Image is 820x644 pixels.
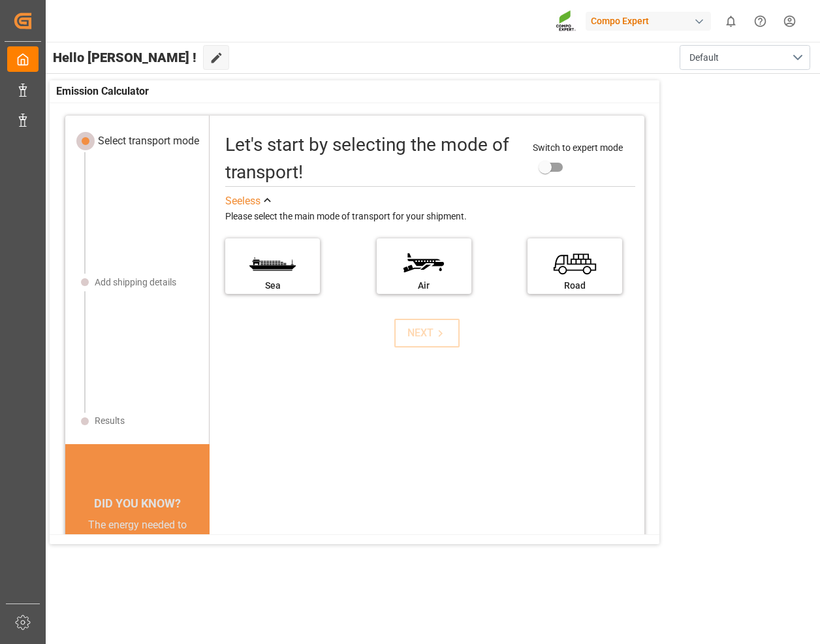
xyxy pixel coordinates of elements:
[680,45,810,70] button: open menu
[98,133,199,149] div: Select transport mode
[56,84,149,99] span: Emission Calculator
[95,414,125,428] div: Results
[407,325,447,341] div: NEXT
[586,8,716,33] button: Compo Expert
[53,45,197,70] span: Hello [PERSON_NAME] !
[232,279,313,293] div: Sea
[394,319,460,347] button: NEXT
[383,279,465,293] div: Air
[81,517,195,643] div: The energy needed to power one large container ship across the ocean in a single day is the same ...
[225,209,635,225] div: Please select the main mode of transport for your shipment.
[225,131,519,186] div: Let's start by selecting the mode of transport!
[556,10,576,33] img: Screenshot%202023-09-29%20at%2010.02.21.png_1712312052.png
[586,12,711,31] div: Compo Expert
[716,7,746,36] button: show 0 new notifications
[95,276,176,289] div: Add shipping details
[689,51,719,65] span: Default
[746,7,775,36] button: Help Center
[65,490,210,517] div: DID YOU KNOW?
[533,142,623,153] span: Switch to expert mode
[534,279,616,293] div: Road
[225,193,260,209] div: See less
